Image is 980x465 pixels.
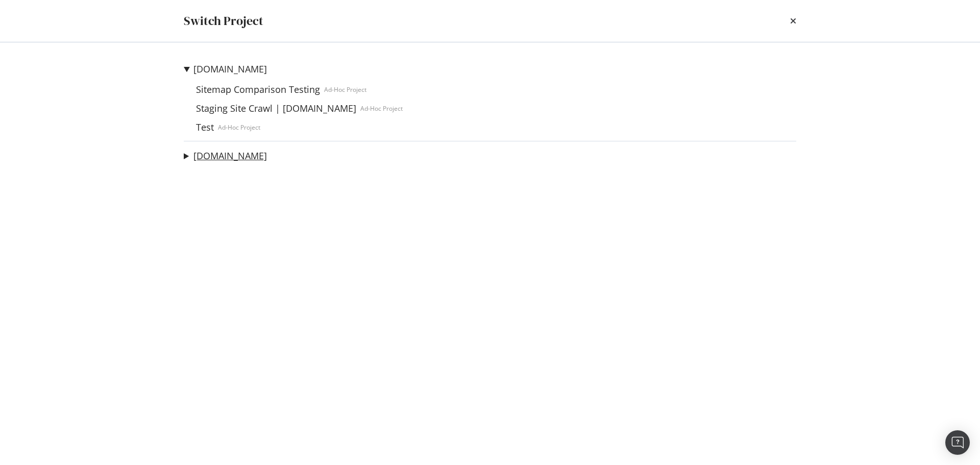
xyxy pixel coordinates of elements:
div: Ad-Hoc Project [324,85,366,94]
div: Switch Project [184,12,263,30]
div: Ad-Hoc Project [218,123,260,132]
a: [DOMAIN_NAME] [193,151,267,161]
div: times [790,12,796,30]
a: Test [192,122,218,133]
a: Staging Site Crawl | [DOMAIN_NAME] [192,103,360,114]
a: [DOMAIN_NAME] [193,64,267,75]
a: Sitemap Comparison Testing [192,84,324,95]
summary: [DOMAIN_NAME] [184,63,403,76]
div: Open Intercom Messenger [945,430,970,455]
div: Ad-Hoc Project [360,104,403,113]
summary: [DOMAIN_NAME] [184,150,267,163]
